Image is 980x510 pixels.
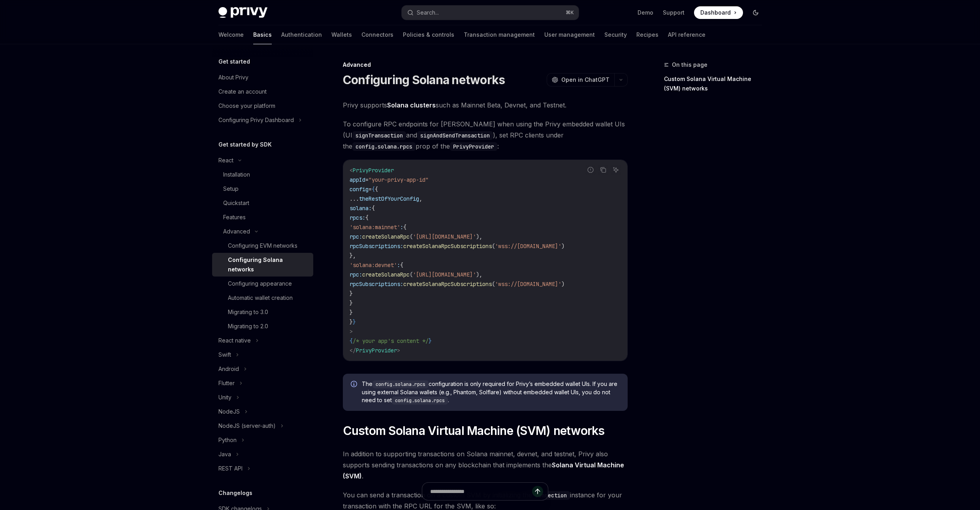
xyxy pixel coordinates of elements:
[544,25,595,44] a: User management
[223,170,250,179] div: Installation
[218,450,231,459] div: Java
[397,262,400,269] span: :
[212,277,313,291] a: Configuring appearance
[403,280,492,288] span: createSolanaRpcSubscriptions
[343,119,628,152] span: To configure RPC endpoints for [PERSON_NAME] when using the Privy embedded wallet UIs (UI and ), ...
[218,421,276,431] div: NodeJS (server-auth)
[495,243,561,250] span: 'wss://[DOMAIN_NAME]'
[350,328,353,335] span: >
[400,224,403,231] span: :
[413,271,476,278] span: '[URL][DOMAIN_NAME]'
[566,9,574,16] span: ⌘ K
[372,186,375,193] span: {
[352,142,416,151] code: config.solana.rpcs
[372,205,375,212] span: {
[561,76,609,84] span: Open in ChatGPT
[223,184,239,194] div: Setup
[561,243,564,250] span: )
[403,243,492,250] span: createSolanaRpcSubscriptions
[350,271,362,278] span: rpc:
[218,336,251,345] div: React native
[218,488,252,498] h5: Changelogs
[350,167,353,174] span: <
[476,233,482,240] span: ),
[402,6,579,20] button: Search...⌘K
[492,243,495,250] span: (
[343,73,505,87] h1: Configuring Solana networks
[585,165,596,175] button: Report incorrect code
[218,393,231,402] div: Unity
[218,140,272,149] h5: Get started by SDK
[228,255,308,274] div: Configuring Solana networks
[400,262,403,269] span: {
[350,309,353,316] span: }
[350,205,372,212] span: solana:
[218,378,235,388] div: Flutter
[350,186,369,193] span: config
[218,407,240,416] div: NodeJS
[464,25,535,44] a: Transaction management
[353,167,394,174] span: PrivyProvider
[350,233,362,240] span: rpc:
[343,461,624,480] a: Solana Virtual Machine (SVM)
[664,73,768,95] a: Custom Solana Virtual Machine (SVM) networks
[351,381,359,389] svg: Info
[429,337,432,344] span: }
[356,347,397,354] span: PrivyProvider
[343,423,605,438] span: Custom Solana Virtual Machine (SVM) networks
[212,210,313,224] a: Features
[350,252,356,259] span: },
[350,299,353,307] span: }
[547,73,614,87] button: Open in ChatGPT
[561,280,564,288] span: )
[668,25,705,44] a: API reference
[375,186,378,193] span: {
[218,156,233,165] div: React
[611,165,621,175] button: Ask AI
[350,195,359,202] span: ...
[350,318,353,326] span: }
[410,271,413,278] span: (
[638,9,653,17] a: Demo
[218,350,231,359] div: Swift
[362,233,410,240] span: createSolanaRpc
[218,464,243,473] div: REST API
[218,435,237,445] div: Python
[476,271,482,278] span: ),
[636,25,658,44] a: Recipes
[212,167,313,182] a: Installation
[223,198,249,208] div: Quickstart
[212,182,313,196] a: Setup
[392,397,448,405] code: config.solana.rpcs
[228,307,268,317] div: Migrating to 3.0
[663,9,685,17] a: Support
[353,337,429,344] span: /* your app's content */
[212,239,313,253] a: Configuring EVM networks
[361,25,393,44] a: Connectors
[417,8,439,17] div: Search...
[212,85,313,99] a: Create an account
[218,57,250,66] h5: Get started
[218,364,239,374] div: Android
[212,253,313,277] a: Configuring Solana networks
[372,380,429,388] code: config.solana.rpcs
[212,70,313,85] a: About Privy
[350,280,403,288] span: rpcSubscriptions:
[218,115,294,125] div: Configuring Privy Dashboard
[223,213,246,222] div: Features
[362,271,410,278] span: createSolanaRpc
[359,195,419,202] span: theRestOfYourConfig
[492,280,495,288] span: (
[410,233,413,240] span: (
[350,290,353,297] span: }
[362,380,620,405] span: The configuration is only required for Privy’s embedded wallet UIs. If you are using external Sol...
[212,305,313,319] a: Migrating to 3.0
[281,25,322,44] a: Authentication
[403,224,406,231] span: {
[212,291,313,305] a: Automatic wallet creation
[403,25,454,44] a: Policies & controls
[218,25,244,44] a: Welcome
[365,176,369,183] span: =
[672,60,707,70] span: On this page
[700,9,731,17] span: Dashboard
